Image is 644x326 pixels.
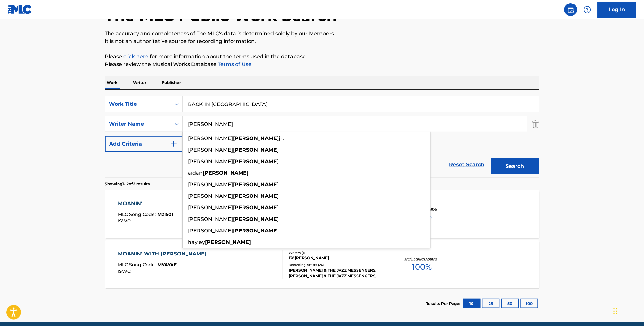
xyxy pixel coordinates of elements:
span: ISWC : [118,268,133,274]
strong: [PERSON_NAME] [233,216,279,222]
div: Writers ( 1 ) [289,250,386,255]
span: M21501 [157,212,173,217]
p: Publisher [160,76,183,89]
img: search [567,6,575,13]
span: MLC Song Code : [118,212,157,217]
div: Writer Name [109,120,167,128]
p: The accuracy and completeness of The MLC's data is determined solely by our Members. [105,30,539,38]
strong: [PERSON_NAME] [233,147,279,153]
a: Public Search [564,3,577,16]
p: Total Known Shares: [405,256,439,261]
div: MOANIN' [118,200,173,207]
strong: [PERSON_NAME] [233,181,279,188]
strong: [PERSON_NAME] [233,193,279,199]
button: 10 [463,299,481,308]
span: hayley [188,239,205,245]
div: Drag [614,302,618,321]
div: [PERSON_NAME] & THE JAZZ MESSENGERS, [PERSON_NAME] & THE JAZZ MESSENGERS, [PERSON_NAME] & THE JAZ... [289,267,386,279]
button: 100 [521,299,538,308]
div: MOANIN' WITH [PERSON_NAME] [118,250,210,258]
span: 100 % [412,261,432,273]
a: Reset Search [446,158,488,172]
div: BY [PERSON_NAME] [289,255,386,261]
button: 50 [501,299,519,308]
p: It is not an authoritative source for recording information. [105,38,539,45]
img: MLC Logo [8,5,32,14]
span: [PERSON_NAME] [188,135,233,141]
p: Writer [131,76,148,89]
span: aidan [188,170,203,176]
form: Search Form [105,96,539,178]
span: [PERSON_NAME] [188,147,233,153]
span: [PERSON_NAME] [188,216,233,222]
div: Help [581,3,594,16]
button: Add Criteria [105,136,183,152]
strong: [PERSON_NAME] [203,170,249,176]
button: Search [491,158,539,174]
a: MOANIN'MLC Song Code:M21501ISWC:Writers (2)[PERSON_NAME], [PERSON_NAME]Recording Artists (5618)[P... [105,190,539,238]
span: [PERSON_NAME] [188,193,233,199]
span: ISWC : [118,218,133,224]
a: MOANIN' WITH [PERSON_NAME]MLC Song Code:MVAYAEISWC:Writers (1)BY [PERSON_NAME]Recording Artists (... [105,240,539,288]
p: Showing 1 - 2 of 2 results [105,181,150,187]
img: help [584,6,591,13]
strong: [PERSON_NAME] [233,205,279,211]
span: MVAYAE [157,262,177,268]
div: Work Title [109,100,167,108]
strong: [PERSON_NAME] [205,239,251,245]
strong: [PERSON_NAME] [233,158,279,164]
img: Delete Criterion [532,116,539,132]
span: [PERSON_NAME] [188,205,233,211]
a: Log In [598,2,636,18]
div: Recording Artists ( 26 ) [289,263,386,267]
a: Terms of Use [217,61,252,67]
a: click here [124,54,149,60]
span: jr. [279,135,284,141]
iframe: Chat Widget [612,295,644,326]
p: Work [105,76,120,89]
span: MLC Song Code : [118,262,157,268]
img: 9d2ae6d4665cec9f34b9.svg [170,140,178,148]
strong: [PERSON_NAME] [233,135,279,141]
p: Results Per Page: [426,301,462,306]
span: [PERSON_NAME] [188,228,233,234]
strong: [PERSON_NAME] [233,228,279,234]
span: [PERSON_NAME] [188,181,233,188]
p: Please review the Musical Works Database [105,61,539,68]
p: Please for more information about the terms used in the database. [105,53,539,61]
span: [PERSON_NAME] [188,158,233,164]
button: 25 [482,299,500,308]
